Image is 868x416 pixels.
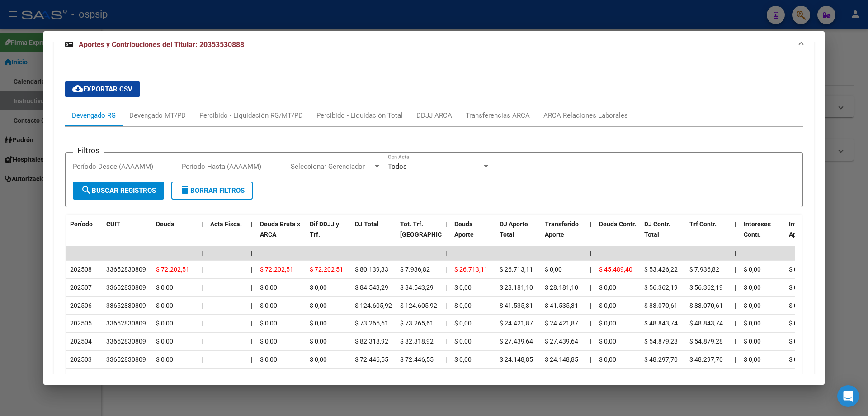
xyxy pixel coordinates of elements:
[590,356,591,363] span: |
[72,83,83,94] mat-icon: cloud_download
[599,220,636,228] span: Deuda Contr.
[735,320,736,327] span: |
[396,215,442,254] datatable-header-cell: Tot. Trf. Bruto
[785,215,830,254] datatable-header-cell: Intereses Aporte
[201,302,203,309] span: |
[79,40,244,49] span: Aportes y Contribuciones del Titular: 20353530888
[644,374,678,381] span: $ 59.039,13
[310,356,327,363] span: $ 0,00
[156,220,175,228] span: Deuda
[201,249,203,257] span: |
[260,302,277,309] span: $ 0,00
[445,302,447,309] span: |
[310,338,327,345] span: $ 0,00
[106,318,146,329] div: 33652830809
[106,354,146,365] div: 33652830809
[789,302,806,309] span: $ 0,00
[744,356,761,363] span: $ 0,00
[735,374,736,381] span: |
[201,284,203,291] span: |
[106,336,146,347] div: 33652830809
[201,374,203,381] span: |
[260,284,277,291] span: $ 0,00
[789,320,806,327] span: $ 0,00
[201,338,203,345] span: |
[201,356,203,363] span: |
[260,374,277,381] span: $ 0,00
[543,110,628,120] div: ARCA Relaciones Laborales
[355,338,388,345] span: $ 82.318,92
[644,302,678,309] span: $ 83.070,61
[198,215,207,254] datatable-header-cell: |
[599,338,616,345] span: $ 0,00
[310,266,343,273] span: $ 72.202,51
[496,215,541,254] datatable-header-cell: DJ Aporte Total
[260,338,277,345] span: $ 0,00
[70,374,92,381] span: 202502
[310,302,327,309] span: $ 0,00
[106,220,120,228] span: CUIT
[590,338,591,345] span: |
[400,320,434,327] span: $ 73.265,61
[207,215,247,254] datatable-header-cell: Acta Fisca.
[735,356,736,363] span: |
[251,356,252,363] span: |
[251,302,252,309] span: |
[466,110,530,120] div: Transferencias ARCA
[355,220,379,228] span: DJ Total
[70,338,92,345] span: 202504
[689,338,723,345] span: $ 54.879,28
[500,338,533,345] span: $ 27.439,64
[735,338,736,345] span: |
[744,338,761,345] span: $ 0,00
[445,338,447,345] span: |
[355,284,388,291] span: $ 84.543,29
[445,220,447,228] span: |
[156,302,173,309] span: $ 0,00
[103,215,152,254] datatable-header-cell: CUIT
[251,220,253,228] span: |
[735,302,736,309] span: |
[445,284,447,291] span: |
[156,266,189,273] span: $ 72.202,51
[454,266,488,273] span: $ 26.713,11
[445,374,447,381] span: |
[179,185,190,196] mat-icon: delete
[73,145,104,155] h3: Filtros
[744,374,761,381] span: $ 0,00
[251,338,252,345] span: |
[260,320,277,327] span: $ 0,00
[590,284,591,291] span: |
[500,302,533,309] span: $ 41.535,31
[355,320,388,327] span: $ 73.265,61
[689,356,723,363] span: $ 48.297,70
[599,284,616,291] span: $ 0,00
[81,185,92,196] mat-icon: search
[599,302,616,309] span: $ 0,00
[81,186,156,195] span: Buscar Registros
[400,374,434,381] span: $ 88.558,69
[156,374,173,381] span: $ 0,00
[316,110,403,120] div: Percibido - Liquidación Total
[644,284,678,291] span: $ 56.362,19
[72,85,132,93] span: Exportar CSV
[199,110,303,120] div: Percibido - Liquidación RG/MT/PD
[171,182,253,200] button: Borrar Filtros
[445,249,447,257] span: |
[731,215,740,254] datatable-header-cell: |
[689,320,723,327] span: $ 48.843,74
[454,338,472,345] span: $ 0,00
[72,110,116,120] div: Devengado RG
[500,220,528,238] span: DJ Aporte Total
[251,266,252,273] span: |
[590,320,591,327] span: |
[590,302,591,309] span: |
[500,356,533,363] span: $ 24.148,85
[599,356,616,363] span: $ 0,00
[442,215,451,254] datatable-header-cell: |
[400,284,434,291] span: $ 84.543,29
[247,215,256,254] datatable-header-cell: |
[590,374,591,381] span: |
[251,320,252,327] span: |
[454,320,472,327] span: $ 0,00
